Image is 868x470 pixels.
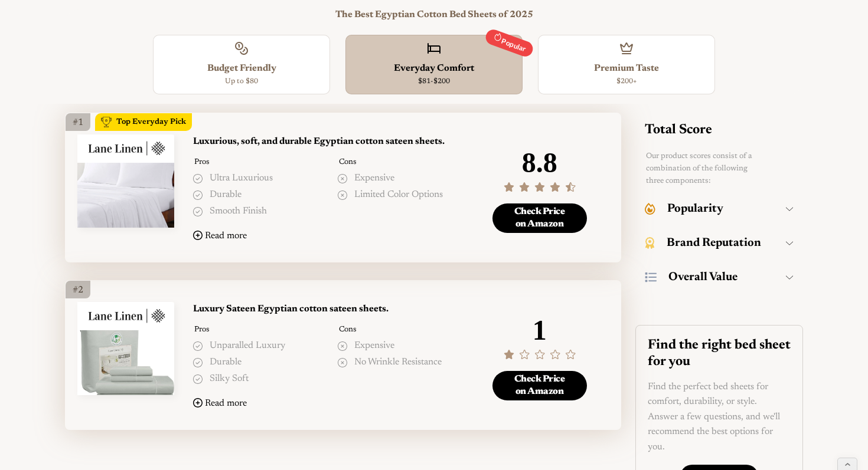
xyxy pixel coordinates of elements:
[648,382,780,452] span: Find the perfect bed sheets for comfort, durability, or style. Answer a few questions, and we'll ...
[65,9,803,21] h3: The Best Egyptian Cotton Bed Sheets of 2025
[193,341,203,351] img: Pros Icon
[667,202,723,216] h3: Popularity
[338,174,347,183] img: Cons Icon
[193,226,247,245] button: Read more
[533,315,547,346] div: 1
[492,371,587,400] a: Check Priceon Amazon
[648,337,791,370] h2: Find the right bed sheet for you
[66,281,90,298] div: #2
[193,302,470,317] h3: Luxury Sateen Egyptian cotton sateen sheets.
[210,338,285,354] p: Unparalled Luxury
[645,122,712,139] h2: Total Score
[193,207,203,216] img: Pros Icon
[354,338,394,354] p: Expensive
[645,228,794,258] button: Brand Reputation
[354,188,443,203] p: Limited color options
[159,61,324,77] div: Budget Friendly
[193,358,203,367] img: Pros Icon
[544,61,709,77] div: Premium Taste
[193,374,203,384] img: Pros Icon
[210,204,267,219] p: Smooth finish
[116,116,186,129] div: Top Everyday Pick
[484,28,535,59] div: Popular
[210,372,249,387] p: Silky Soft
[522,147,557,179] div: 8.8
[338,157,471,167] h4: Cons
[668,270,738,284] h3: Overall Value
[338,358,347,367] img: Cons Icon
[504,147,576,194] div: 8.8
[338,341,347,351] img: Cons Icon
[205,231,247,242] div: Read more
[205,398,247,409] div: Read more
[210,188,242,203] p: Durable
[645,194,794,224] button: Popularity
[338,324,471,335] h4: Cons
[210,355,242,370] p: Durable
[193,190,203,200] img: Pros Icon
[159,76,324,87] div: Up to $80
[193,324,326,335] h4: Pros
[492,203,587,233] a: Check Priceon Amazon
[354,171,394,186] p: Expensive
[646,152,752,185] span: Our product scores consist of a combination of the following three components:
[193,134,470,150] h3: Luxurious, soft, and durable Egyptian cotton sateen sheets.
[193,157,326,167] h4: Pros
[645,262,794,292] button: Overall Value
[544,76,709,87] div: $200+
[667,236,761,250] h3: Brand Reputation
[66,113,90,131] div: #1
[352,61,516,77] div: Everyday Comfort
[352,76,516,87] div: $81-$200
[193,174,203,183] img: Pros Icon
[338,190,347,200] img: Cons Icon
[193,394,247,413] button: Read more
[504,315,576,361] div: 1
[210,171,273,186] p: Ultra luxurious
[354,355,442,370] p: No Wrinkle Resistance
